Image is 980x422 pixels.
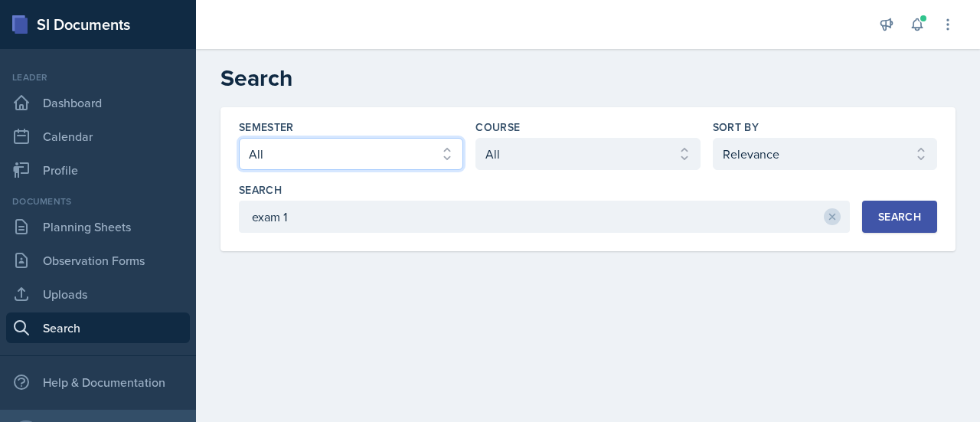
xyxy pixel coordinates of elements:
[713,119,759,135] label: Sort By
[220,64,955,92] h2: Search
[6,279,190,309] a: Uploads
[862,201,937,233] button: Search
[6,70,190,84] div: Leader
[6,155,190,185] a: Profile
[6,211,190,242] a: Planning Sheets
[6,245,190,276] a: Observation Forms
[878,211,921,223] div: Search
[6,195,190,208] div: Documents
[239,201,850,233] input: Enter search phrase
[6,312,190,343] a: Search
[475,119,520,135] label: Course
[239,182,282,198] label: Search
[6,87,190,118] a: Dashboard
[6,367,190,397] div: Help & Documentation
[239,119,294,135] label: Semester
[6,121,190,152] a: Calendar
